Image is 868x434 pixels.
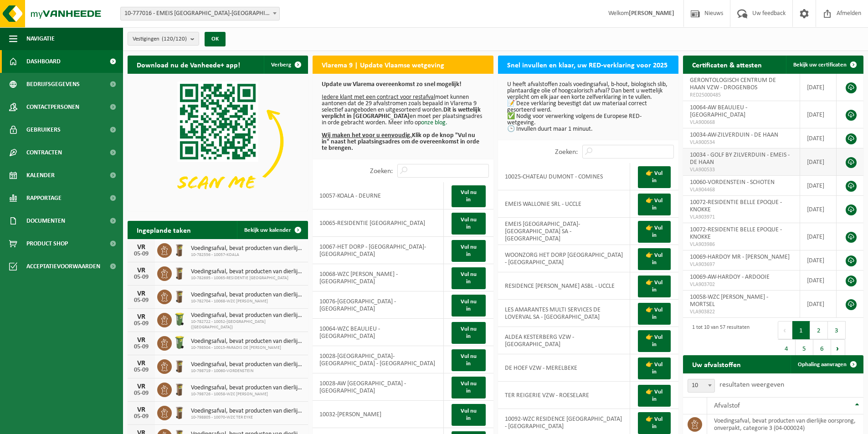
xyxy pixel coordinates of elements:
[237,221,307,239] a: Bekijk uw kalender
[800,223,837,250] td: [DATE]
[690,254,790,260] span: 10069-HARDOY MR - [PERSON_NAME]
[133,32,187,46] span: Vestigingen
[128,74,308,209] img: Download de VHEPlus App
[132,313,150,321] div: VR
[322,94,435,101] u: Iedere klant met een contract voor restafval
[498,382,631,409] td: TER REIGERIE VZW - ROESELARE
[796,339,813,357] button: 5
[507,82,669,133] p: U heeft afvalstoffen zoals voedingsafval, b-hout, biologisch slib, plantaardige olie of hoogcalor...
[191,252,303,258] span: 10-782556 - 10057-KOALA
[26,232,68,255] span: Product Shop
[719,381,784,388] label: resultaten weergeven
[172,242,187,257] img: WB-0140-HPE-BN-01
[690,226,782,240] span: 10072-RESIDENTIE BELLE EPOQUE - KNOKKE
[690,199,782,213] span: 10072-RESIDENTIE BELLE EPOQUE - KNOKKE
[638,221,671,243] a: 👉 Vul in
[778,339,796,357] button: 4
[452,404,486,426] a: Vul nu in
[690,77,776,91] span: GERONTOLOGISCH CENTRUM DE HAAN VZW - DROGENBOS
[191,299,303,304] span: 10-782704 - 10068-WZC [PERSON_NAME]
[26,50,61,73] span: Dashboard
[132,267,150,274] div: VR
[313,373,443,401] td: 10028-AW [GEOGRAPHIC_DATA] - [GEOGRAPHIC_DATA]
[313,319,443,346] td: 10064-WZC BEAULIEU - [GEOGRAPHIC_DATA]
[452,267,486,289] a: Vul nu in
[191,392,303,397] span: 10-798726 - 10058-WZC [PERSON_NAME]
[498,272,631,300] td: RESIDENCE [PERSON_NAME] ASBL - UCCLE
[26,118,61,141] span: Gebruikers
[798,362,847,368] span: Ophaling aanvragen
[191,319,303,330] span: 10-782722 - 10052-[GEOGRAPHIC_DATA] ([GEOGRAPHIC_DATA])
[690,104,747,118] span: 10064-AW BEAULIEU - [GEOGRAPHIC_DATA]
[452,240,486,262] a: Vul nu in
[688,379,714,392] span: 10
[132,406,150,414] div: VR
[690,214,793,221] span: VLA903971
[800,250,837,271] td: [DATE]
[26,164,55,187] span: Kalender
[191,368,303,374] span: 10-798719 - 10060-VORDENSTEIN
[555,148,578,156] label: Zoeken:
[452,295,486,317] a: Vul nu in
[638,303,671,325] a: 👉 Vul in
[792,321,810,339] button: 1
[452,377,486,398] a: Vul nu in
[831,339,845,357] button: Next
[191,268,303,276] span: Voedingsafval, bevat producten van dierlijke oorsprong, onverpakt, categorie 3
[172,335,187,350] img: WB-0140-HPE-GN-50
[638,412,671,434] a: 👉 Vul in
[172,358,187,373] img: WB-0140-HPE-BN-01
[638,330,671,352] a: 👉 Vul in
[132,251,150,257] div: 05-09
[690,179,775,186] span: 10060-VORDENSTEIN - SCHOTEN
[132,390,150,397] div: 05-09
[132,297,150,304] div: 05-09
[638,248,671,270] a: 👉 Vul in
[313,346,443,373] td: 10028-[GEOGRAPHIC_DATA]- [GEOGRAPHIC_DATA] - [GEOGRAPHIC_DATA]
[683,355,750,373] h2: Uw afvalstoffen
[191,338,303,345] span: Voedingsafval, bevat producten van dierlijke oorsprong, onverpakt, categorie 3
[313,291,443,319] td: 10076-[GEOGRAPHIC_DATA] - [GEOGRAPHIC_DATA]
[132,360,150,367] div: VR
[26,255,100,278] span: Acceptatievoorwaarden
[172,288,187,304] img: WB-0140-HPE-BN-01
[452,349,486,371] a: Vul nu in
[638,357,671,379] a: 👉 Vul in
[322,82,484,152] p: moet kunnen aantonen dat de 29 afvalstromen zoals bepaald in Vlarema 9 selectief aangeboden en ui...
[172,381,187,397] img: WB-0140-HPE-BN-01
[690,119,793,126] span: VLA900668
[800,196,837,223] td: [DATE]
[690,274,770,281] span: 10069-AW-HARDOY - ARDOOIE
[191,312,303,319] span: Voedingsafval, bevat producten van dierlijke oorsprong, onverpakt, categorie 3
[313,237,443,264] td: 10067-HET DORP - [GEOGRAPHIC_DATA]-[GEOGRAPHIC_DATA]
[191,276,303,281] span: 10-782695 - 10065-RESIDENTIE [GEOGRAPHIC_DATA]
[172,265,187,281] img: WB-0140-HPE-BN-01
[810,321,828,339] button: 2
[26,209,65,232] span: Documenten
[498,354,631,382] td: DE HOEF VZW - MERELBEKE
[452,185,486,207] a: Vul nu in
[791,355,863,373] a: Ophaling aanvragen
[162,36,187,42] count: (120/120)
[498,300,631,327] td: LES AMARANTES MULTI SERVICES DE LOVERVAL SA - [GEOGRAPHIC_DATA]
[688,320,750,358] div: 1 tot 10 van 57 resultaten
[132,321,150,327] div: 05-09
[690,92,793,99] span: RED25000485
[690,186,793,194] span: VLA904468
[26,141,62,164] span: Contracten
[271,62,291,68] span: Verberg
[638,385,671,407] a: 👉 Vul in
[205,32,226,46] button: OK
[313,264,443,291] td: 10068-WZC [PERSON_NAME] - [GEOGRAPHIC_DATA]
[26,27,55,50] span: Navigatie
[191,361,303,368] span: Voedingsafval, bevat producten van dierlijke oorsprong, onverpakt, categorie 3
[191,415,303,420] span: 10-798805 - 10070-WZC TER EYKE
[121,7,279,20] span: 10-777016 - EMEIS BELGIUM-LUXEMBOURG SA - UCCLE
[313,401,443,428] td: 10032-[PERSON_NAME]
[132,344,150,350] div: 05-09
[191,384,303,392] span: Voedingsafval, bevat producten van dierlijke oorsprong, onverpakt, categorie 3
[172,311,187,327] img: WB-0140-HPE-GN-50
[690,281,793,288] span: VLA903702
[128,56,249,73] h2: Download nu de Vanheede+ app!
[778,321,792,339] button: Previous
